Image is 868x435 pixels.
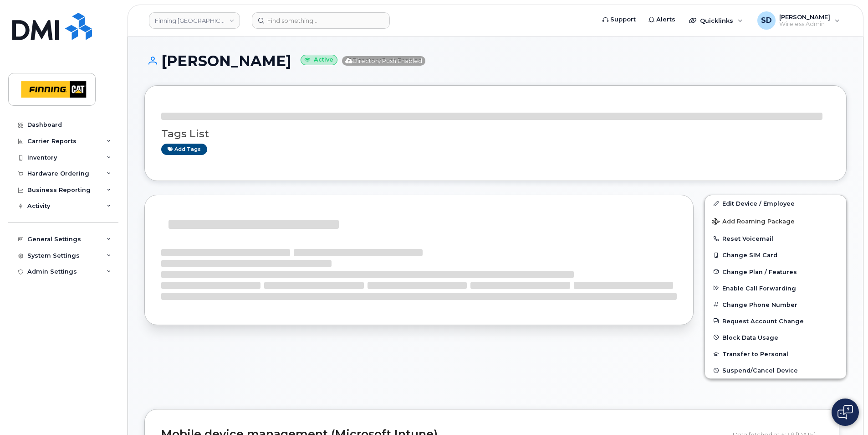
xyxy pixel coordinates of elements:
button: Enable Call Forwarding [705,280,846,296]
button: Transfer to Personal [705,346,846,362]
small: Active [301,55,337,65]
button: Add Roaming Package [705,212,846,230]
button: Request Account Change [705,313,846,329]
img: Open chat [837,405,853,419]
button: Change SIM Card [705,247,846,263]
button: Change Phone Number [705,296,846,313]
button: Block Data Usage [705,329,846,346]
a: Add tags [161,144,207,155]
button: Suspend/Cancel Device [705,362,846,378]
a: Edit Device / Employee [705,195,846,212]
span: Directory Push Enabled [342,56,425,66]
h3: Tags List [161,128,830,140]
span: Add Roaming Package [712,218,795,227]
button: Reset Voicemail [705,230,846,247]
span: Enable Call Forwarding [722,285,796,291]
button: Change Plan / Features [705,264,846,280]
span: Change Plan / Features [722,268,797,275]
span: Suspend/Cancel Device [722,367,798,374]
h1: [PERSON_NAME] [144,53,847,69]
